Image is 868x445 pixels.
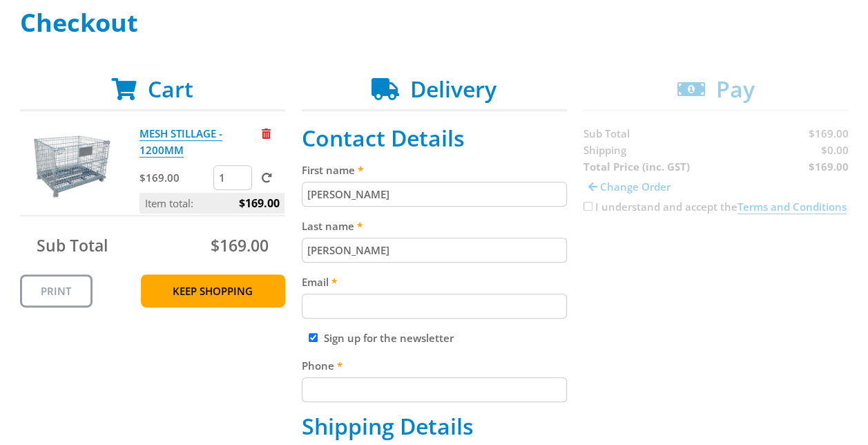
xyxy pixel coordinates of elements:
label: Last name [302,218,567,234]
input: overall type: PHONE_HOME_CITY_AND_NUMBER html type: HTML_TYPE_UNSPECIFIED server type: PHONE_HOME... [302,377,567,402]
label: Sign up for the newsletter [324,331,454,345]
a: Keep Shopping [141,274,285,307]
span: $169.00 [238,193,279,214]
input: overall type: NAME_LAST_SECOND html type: HTML_TYPE_UNSPECIFIED server type: NAME_LAST_SECOND heu... [302,238,567,263]
a: Remove from cart [262,126,271,140]
input: overall type: UNKNOWN_TYPE html type: HTML_TYPE_UNSPECIFIED server type: NO_SERVER_DATA heuristic... [213,165,252,190]
label: Phone [302,357,567,374]
img: MESH STILLAGE - 1200MM [31,125,114,208]
span: $169.00 [210,234,268,256]
a: MESH STILLAGE - 1200MM [139,126,222,158]
p: $169.00 [139,169,211,186]
span: Delivery [410,74,496,104]
label: First name [302,162,567,178]
a: Print [20,274,93,307]
input: overall type: NAME_FIRST html type: HTML_TYPE_UNSPECIFIED server type: NAME_FIRST heuristic type:... [302,182,567,207]
label: Email [302,274,567,290]
h2: Shipping Details [302,413,567,439]
input: overall type: EMAIL_ADDRESS html type: HTML_TYPE_UNSPECIFIED server type: EMAIL_ADDRESS heuristic... [302,294,567,319]
h1: Checkout [20,9,849,37]
h2: Contact Details [302,125,567,151]
input: overall type: UNKNOWN_TYPE html type: HTML_TYPE_UNSPECIFIED server type: NO_SERVER_DATA heuristic... [309,333,318,342]
span: Sub Total [37,234,108,256]
p: Item total: [139,193,284,214]
span: Cart [148,74,193,104]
